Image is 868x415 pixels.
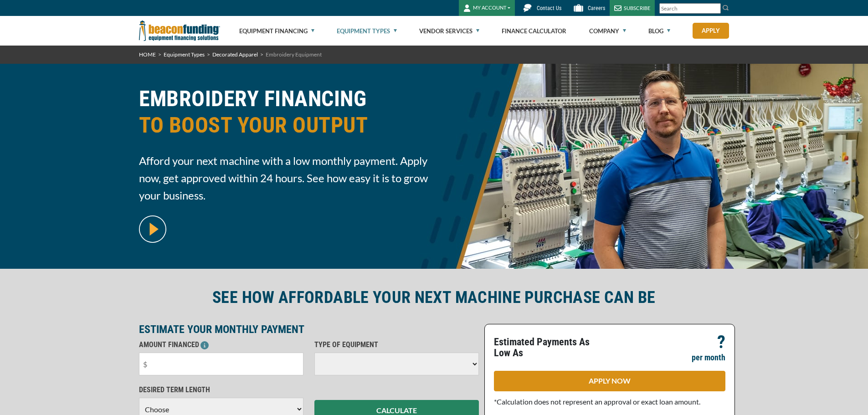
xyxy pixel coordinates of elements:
[419,16,479,46] a: Vendor Services
[139,215,166,243] img: video modal pop-up play button
[139,86,429,145] h1: EMBROIDERY FINANCING
[239,16,314,46] a: Equipment Financing
[139,324,479,335] p: ESTIMATE YOUR MONTHLY PAYMENT
[588,5,605,11] span: Careers
[139,384,303,395] p: DESIRED TERM LENGTH
[659,3,721,14] input: Search
[693,23,729,39] a: Apply
[537,5,561,11] span: Contact Us
[648,16,670,46] a: Blog
[139,16,220,46] img: Beacon Funding Corporation logo
[139,339,303,350] p: AMOUNT FINANCED
[139,152,429,204] span: Afford your next machine with a low monthly payment. Apply now, get approved within 24 hours. See...
[139,287,729,308] h2: SEE HOW AFFORDABLE YOUR NEXT MACHINE PURCHASE CAN BE
[212,51,258,58] a: Decorated Apparel
[494,397,700,406] span: *Calculation does not represent an approval or exact loan amount.
[139,51,156,58] a: HOME
[494,371,725,391] a: APPLY NOW
[314,339,479,350] p: TYPE OF EQUIPMENT
[494,337,604,359] p: Estimated Payments As Low As
[139,353,303,375] input: $
[164,51,205,58] a: Equipment Types
[139,112,429,138] span: TO BOOST YOUR OUTPUT
[502,16,566,46] a: Finance Calculator
[337,16,397,46] a: Equipment Types
[692,352,725,363] p: per month
[722,4,729,11] img: Search
[266,51,322,58] span: Embroidery Equipment
[589,16,626,46] a: Company
[717,337,725,348] p: ?
[711,5,719,12] a: Clear search text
